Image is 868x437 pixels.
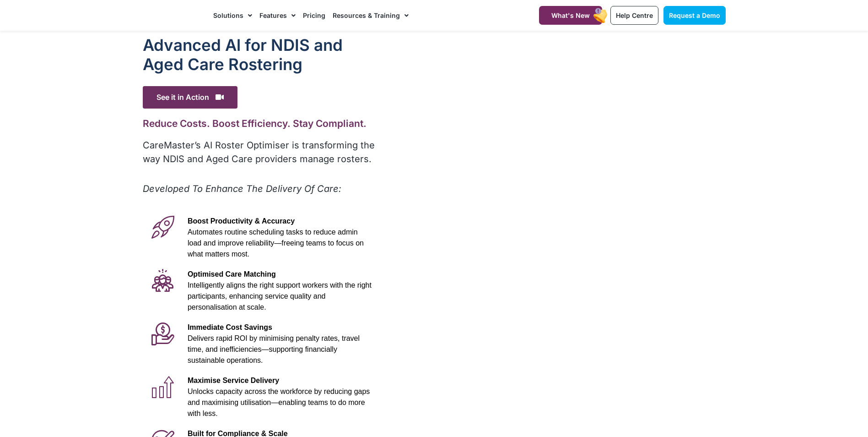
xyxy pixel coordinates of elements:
[188,388,370,417] span: Unlocks capacity across the workforce by reducing gaps and maximising utilisation—enabling teams ...
[663,6,726,25] a: Request a Demo
[143,9,205,22] img: CareMaster Logo
[188,217,295,225] span: Boost Productivity & Accuracy
[143,118,377,129] h2: Reduce Costs. Boost Efficiency. Stay Compliant.
[551,11,590,19] span: What's New
[188,228,364,258] span: Automates routine scheduling tasks to reduce admin load and improve reliability—freeing teams to ...
[143,138,377,166] p: CareMaster’s AI Roster Optimiser is transforming the way NDIS and Aged Care providers manage rost...
[143,86,237,109] span: See it in Action
[143,183,341,194] em: Developed To Enhance The Delivery Of Care:
[188,377,279,384] span: Maximise Service Delivery
[188,323,272,331] span: Immediate Cost Savings
[669,11,720,19] span: Request a Demo
[610,6,658,25] a: Help Centre
[188,334,360,364] span: Delivers rapid ROI by minimising penalty rates, travel time, and inefficiencies—supporting financ...
[188,270,276,278] span: Optimised Care Matching
[616,11,653,19] span: Help Centre
[188,281,372,311] span: Intelligently aligns the right support workers with the right participants, enhancing service qua...
[143,35,377,74] h1: Advanced Al for NDIS and Aged Care Rostering
[539,6,602,25] a: What's New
